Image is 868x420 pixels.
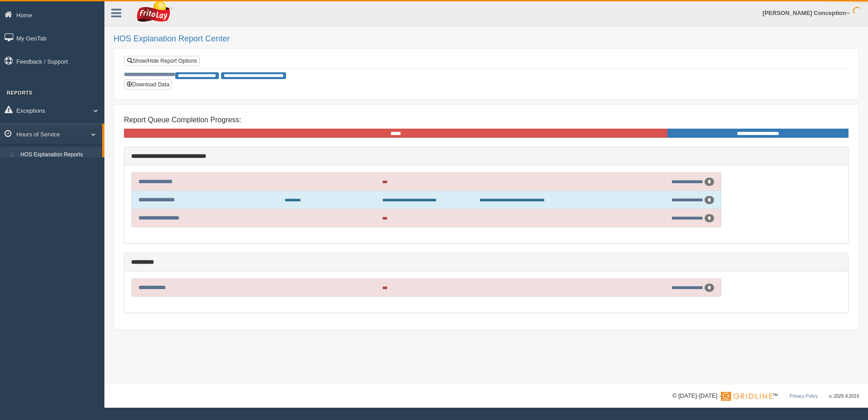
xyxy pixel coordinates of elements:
span: v. 2025.4.2019 [829,394,859,399]
h4: Report Queue Completion Progress: [124,116,848,124]
a: Privacy Policy [789,394,818,399]
a: HOS Explanation Reports [16,147,102,163]
button: Download Data [124,80,172,90]
a: Show/Hide Report Options [124,56,200,66]
img: Gridline [721,392,772,401]
div: © [DATE]-[DATE] - ™ [672,391,859,401]
h2: HOS Explanation Report Center [113,35,859,44]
